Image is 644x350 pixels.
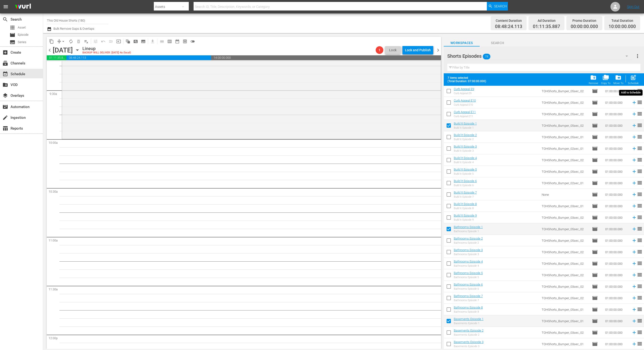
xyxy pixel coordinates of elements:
div: Total Duration [609,17,636,24]
div: Build It Episode 9 [454,218,477,221]
td: 01:00:00.000 [603,189,630,200]
td: TOHShorts_Bumper_03sec_02 [540,212,590,223]
td: TOHShorts_Bumper_05sec_02 [540,292,590,304]
svg: Add to Schedule [632,272,637,278]
a: Bathrooms Episode 2 [454,237,483,240]
a: Curb Appeal E9 [454,87,474,91]
span: Schedule [2,71,8,77]
div: Lineup [82,46,131,51]
span: Search [494,2,507,11]
a: Bathrooms Episode 3 [454,248,483,252]
span: Ingestion [2,115,8,120]
td: TOHShorts_Bumper_05sec_02 [540,97,590,108]
div: Promo Duration [571,17,598,24]
td: TOHShorts_Bumper_05sec_01 [540,315,590,327]
td: 01:00:00.000 [603,120,630,131]
a: Build It Episode 5 [454,168,477,171]
a: Bathrooms Episode 7 [454,294,483,298]
td: TOHShorts_Bumper_02sec_01 [540,143,590,154]
svg: Add to Schedule [632,123,637,128]
svg: Add to Schedule [632,249,637,255]
span: Move Item To Workspace [612,73,625,86]
span: VOD [2,82,8,88]
span: reorder [637,99,643,105]
div: Basements Episode 1 [454,322,483,325]
span: reorder [637,272,643,278]
a: Build It Episode 1 [454,122,477,125]
span: compress [57,39,62,44]
td: 01:00:00.000 [603,235,630,246]
td: TOHShorts_Bumper_05sec_02 [540,258,590,269]
td: 01:00:00.000 [603,258,630,269]
a: Build It Episode 2 [454,133,477,137]
span: content_copy [49,39,54,44]
td: 01:00:00.000 [603,154,630,166]
td: None [540,189,590,200]
span: 08:48:24.113 [495,24,522,29]
span: Episode [592,295,598,301]
span: Episode [592,192,598,197]
td: TOHShorts_Bumper_05sec_02 [540,223,590,235]
span: autorenew_outlined [69,39,73,44]
span: 14:00:00.000 [211,55,441,60]
span: Lock [387,48,399,53]
span: Refresh All Search Blocks [122,37,132,46]
span: movie [592,123,598,128]
svg: Add to Schedule [632,203,637,209]
button: Lock [385,46,401,54]
td: 01:00:00.000 [603,97,630,108]
span: preview_outlined [183,39,187,44]
span: reorder [637,329,643,335]
td: TOHShorts_Bumper_05sec_02 [540,246,590,258]
span: Episode [592,180,598,186]
span: reorder [637,191,643,197]
span: reorder [637,157,643,163]
td: TOHShorts_Bumper_03sec_01 [540,200,590,212]
svg: Add to Schedule [632,284,637,289]
span: menu [3,4,9,10]
td: TOHShorts_Bumper_05sec_01 [540,304,590,315]
span: Clear Lineup [82,38,90,45]
span: date_range_outlined [175,39,180,44]
span: 08:48:24.113 [66,55,211,60]
span: Asset [10,25,15,30]
span: Remove Item From Workspace [587,73,600,86]
button: Move To [612,73,625,86]
svg: Add to Schedule [632,111,637,117]
span: Episode [592,341,598,347]
td: 01:00:00.000 [603,269,630,281]
span: 10:00:00.000 [609,24,636,29]
span: reorder [637,203,643,209]
td: TOHShorts_Bumper_05sec_02 [540,269,590,281]
td: TOHShorts_Bumper_03sec_02 [540,327,590,338]
svg: Add to Schedule [632,157,637,163]
span: subtitles_outlined [141,39,146,44]
div: Build It Episode 5 [454,172,477,175]
span: Episode [592,284,598,289]
a: Curb Appeal E10 [454,99,476,102]
span: Revert to Primary Episode [99,38,107,45]
span: chevron_left [47,47,53,53]
span: Episode [592,226,598,232]
span: Episode [592,272,598,278]
svg: Add to Schedule [632,215,637,220]
span: drive_file_move [615,74,621,81]
td: 01:00:00.000 [603,85,630,97]
div: Build It Episode 6 [454,184,477,187]
span: auto_awesome_motion_outlined [126,39,130,44]
a: Bathrooms Episode 5 [454,271,483,275]
a: Bathrooms Episode 8 [454,306,483,309]
a: Build It Episode 8 [454,202,477,206]
td: 01:00:00.000 [603,292,630,304]
button: Schedule [627,73,640,86]
span: Customize Events [90,37,99,46]
div: Basements Episode 2 [454,333,483,336]
a: Basements Episode 2 [454,329,483,332]
svg: Add to Schedule [632,238,637,243]
div: Shorts Episodes [447,49,633,63]
td: TOHShorts_Bumper_05sec_02 [540,235,590,246]
span: playlist_remove_outlined [84,39,89,44]
td: TOHShorts_Bumper_05sec_02 [540,108,590,120]
div: Lock and Publish [405,46,431,54]
td: 01:00:00.000 [603,281,630,292]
